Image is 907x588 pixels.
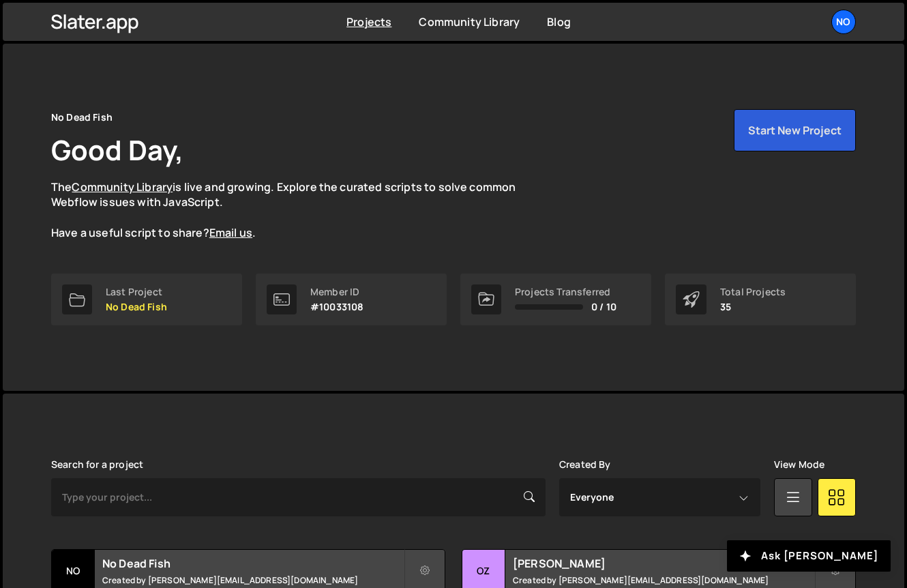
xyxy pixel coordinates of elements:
[547,14,571,29] a: Blog
[51,131,183,168] h1: Good Day,
[310,302,363,312] p: #10033108
[419,14,520,29] a: Community Library
[310,286,363,297] div: Member ID
[106,286,167,297] div: Last Project
[51,478,546,516] input: Type your project...
[727,540,891,572] button: Ask [PERSON_NAME]
[720,286,786,297] div: Total Projects
[591,302,616,312] span: 0 / 10
[774,459,824,470] label: View Mode
[346,14,391,29] a: Projects
[513,574,814,586] small: Created by [PERSON_NAME][EMAIL_ADDRESS][DOMAIN_NAME]
[51,109,113,126] div: No Dead Fish
[515,286,616,297] div: Projects Transferred
[106,302,167,312] p: No Dead Fish
[209,225,252,240] a: Email us
[720,302,786,312] p: 35
[51,179,542,241] p: The is live and growing. Explore the curated scripts to solve common Webflow issues with JavaScri...
[51,459,143,470] label: Search for a project
[102,574,404,586] small: Created by [PERSON_NAME][EMAIL_ADDRESS][DOMAIN_NAME]
[831,10,856,34] a: No
[559,459,611,470] label: Created By
[734,109,856,151] button: Start New Project
[513,556,814,571] h2: [PERSON_NAME]
[102,556,404,571] h2: No Dead Fish
[51,274,242,325] a: Last Project No Dead Fish
[72,179,173,194] a: Community Library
